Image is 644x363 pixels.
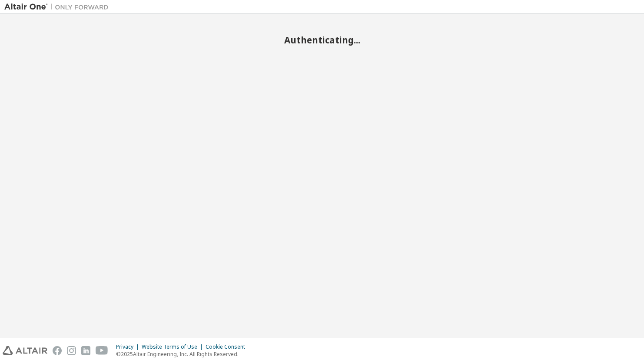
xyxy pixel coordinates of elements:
img: altair_logo.svg [3,346,47,355]
h2: Authenticating... [4,34,640,46]
div: Privacy [116,343,142,350]
img: youtube.svg [96,346,108,355]
img: facebook.svg [53,346,62,355]
img: Altair One [4,3,113,11]
div: Cookie Consent [206,343,250,350]
img: linkedin.svg [81,346,90,355]
div: Website Terms of Use [142,343,206,350]
img: instagram.svg [67,346,76,355]
p: © 2025 Altair Engineering, Inc. All Rights Reserved. [116,350,250,358]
